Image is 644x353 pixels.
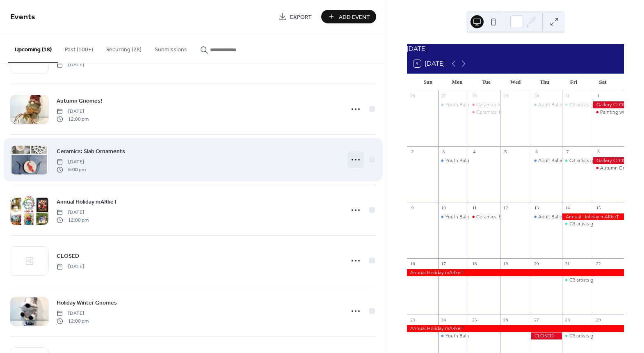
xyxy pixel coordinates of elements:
div: Youth Ballet [438,101,469,108]
div: CLOSED [531,332,562,339]
span: CLOSED [57,252,79,261]
div: Adult Ballet [538,101,564,108]
div: 7 [564,149,571,155]
div: 3 [441,149,447,155]
div: Annual Holiday mARkeT [407,325,624,332]
div: Youth Ballet [438,213,469,220]
a: Export [272,10,318,23]
div: 29 [502,93,509,99]
span: Holiday Winter Gnomes [57,299,117,307]
div: C3 artists group [562,220,593,227]
div: 2 [409,149,416,155]
a: Holiday Winter Gnomes [57,298,117,307]
div: 5 [502,149,509,155]
div: 26 [409,93,416,99]
div: 1 [595,93,601,99]
div: C3 artists group [562,157,593,164]
div: 28 [564,316,571,323]
div: Youth Ballet [445,157,472,164]
div: 20 [533,261,539,267]
div: Adult Ballet [538,213,564,220]
div: 29 [595,316,601,323]
div: C3 artists group [562,277,593,284]
div: 11 [471,204,477,211]
span: Autumn Gnomes! [57,97,102,105]
span: [DATE] [57,263,84,270]
span: Ceramics: Slab Ornaments [57,147,125,156]
div: 4 [471,149,477,155]
div: 28 [471,93,477,99]
span: 12:00 pm [57,115,89,123]
div: 18 [471,261,477,267]
span: 12:00 pm [57,216,89,224]
div: Autumn Gnomes! [600,165,639,172]
a: CLOSED [57,251,79,261]
div: 27 [533,316,539,323]
div: 24 [441,316,447,323]
div: Tue [472,74,501,90]
div: 15 [595,204,601,211]
button: Add Event [321,10,376,23]
div: C3 artists group [569,277,603,284]
a: Autumn Gnomes! [57,96,102,105]
div: 31 [564,93,571,99]
span: Add Event [339,13,370,21]
span: [DATE] [57,108,89,115]
div: 23 [409,316,416,323]
div: 13 [533,204,539,211]
div: Sun [413,74,443,90]
div: Youth Ballet [445,213,472,220]
div: Ceramics: Slab Ornaments [476,213,534,220]
div: C3 artists group [569,101,603,108]
a: Ceramics: Slab Ornaments [57,147,125,156]
div: 25 [471,316,477,323]
div: 8 [595,149,601,155]
div: 22 [595,261,601,267]
div: 17 [441,261,447,267]
div: 19 [502,261,509,267]
div: 10 [441,204,447,211]
div: C3 artists group [569,220,603,227]
a: Annual Holiday mARkeT [57,197,117,206]
div: Adult Ballet [531,213,562,220]
div: 6 [533,149,539,155]
span: Annual Holiday mARkeT [57,198,117,206]
div: Mon [443,74,472,90]
span: 6:00 pm [57,166,86,173]
span: [DATE] [57,61,84,69]
div: Adult Ballet [538,157,564,164]
div: 9 [409,204,416,211]
div: 26 [502,316,509,323]
div: Annual Holiday mARkeT [562,213,624,220]
div: 30 [533,93,539,99]
div: Fri [559,74,588,90]
div: 27 [441,93,447,99]
div: C3 artists group [569,157,603,164]
div: Youth Ballet [445,332,472,339]
div: C3 artists group [562,101,593,108]
div: Autumn Gnomes! [593,165,624,172]
button: Recurring (28) [100,33,148,62]
div: C3 artists group [569,332,603,339]
button: Past (100+) [58,33,100,62]
div: Adult Ballet [531,101,562,108]
div: Youth Ballet [438,157,469,164]
div: Gallery CLOSED [593,157,624,164]
button: Submissions [148,33,194,62]
div: 14 [564,204,571,211]
button: 9[DATE] [411,58,448,69]
div: Sat [588,74,617,90]
div: [DATE] [407,44,624,54]
div: Ceramics for KIDS: Handbuilding [476,101,548,108]
div: Ceramics: Slab Ornaments [469,213,500,220]
div: Gallery CLOSED [593,101,624,108]
div: Adult Ballet [531,157,562,164]
div: Painting with Wool class [593,109,624,116]
div: Annual Holiday mARkeT [407,269,624,276]
div: Youth Ballet [438,332,469,339]
div: 16 [409,261,416,267]
span: Export [290,13,312,21]
div: Ceramics for KIDS: Handbuilding [469,101,500,108]
div: Youth Ballet [445,101,472,108]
